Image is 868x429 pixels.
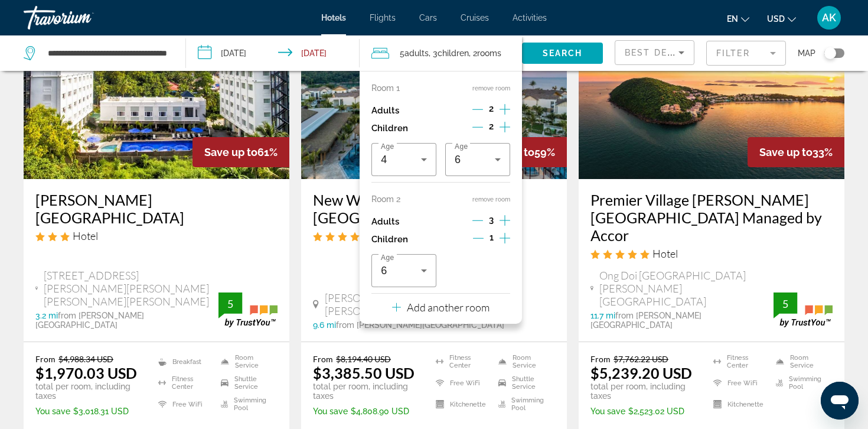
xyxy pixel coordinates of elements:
span: Age [381,143,394,151]
span: You save [35,407,70,416]
li: Swimming Pool [215,396,278,412]
span: from [PERSON_NAME][GEOGRAPHIC_DATA] [336,320,504,330]
a: Hotels [321,13,346,22]
p: total per room, including taxes [590,382,699,401]
span: 2 [489,104,494,113]
p: total per room, including taxes [35,382,143,401]
mat-select: Sort by [625,45,684,60]
span: 6 [381,265,387,277]
button: Change language [727,10,749,27]
div: 5 star Hotel [590,247,833,260]
button: Toggle map [815,48,844,58]
span: Ong Doi [GEOGRAPHIC_DATA] [PERSON_NAME][GEOGRAPHIC_DATA] [599,269,774,308]
p: Room 2 [371,194,400,204]
span: You save [313,407,348,416]
li: Shuttle Service [215,375,278,391]
span: 9.6 mi [313,320,336,330]
button: Check-in date: Jan 5, 2026 Check-out date: Jan 15, 2026 [186,35,360,71]
p: $3,018.31 USD [35,407,143,416]
div: 5 [774,297,797,311]
p: $4,808.90 USD [313,407,421,416]
li: Room Service [215,354,278,369]
span: 11.7 mi [590,311,615,320]
span: Hotel [652,247,678,260]
li: Swimming Pool [770,375,833,391]
span: 3.2 mi [35,311,58,320]
span: from [PERSON_NAME][GEOGRAPHIC_DATA] [35,311,144,330]
div: 5 [218,297,242,311]
span: Save up to [204,146,257,158]
button: Search [522,43,603,64]
span: 1 [490,233,494,242]
img: trustyou-badge.svg [218,292,278,327]
iframe: Кнопка запуска окна обмена сообщениями [821,382,859,420]
span: , 3 [429,45,469,61]
li: Kitchenette [707,396,770,412]
button: Filter [706,40,786,66]
div: 3 star Hotel [35,229,278,242]
p: Add another room [407,301,490,314]
button: Increment adults [500,213,510,230]
li: Free WiFi [707,375,770,391]
div: 33% [748,137,844,167]
span: Age [381,254,394,262]
span: Cruises [461,13,489,22]
ins: $1,970.03 USD [35,364,137,382]
del: $7,762.22 USD [614,354,668,364]
li: Room Service [770,354,833,369]
span: Map [798,45,815,61]
li: Breakfast [152,354,215,369]
span: Age [455,143,468,151]
span: , 2 [469,45,501,61]
span: From [35,354,56,364]
span: Search [543,48,583,58]
button: Travelers: 5 adults, 3 children [360,35,522,71]
a: Premier Village [PERSON_NAME][GEOGRAPHIC_DATA] Managed by Accor [590,191,833,244]
a: New World [PERSON_NAME][GEOGRAPHIC_DATA] [313,191,555,226]
ins: $3,385.50 USD [313,364,415,382]
button: Decrement children [472,121,483,135]
span: USD [767,14,785,24]
ins: $5,239.20 USD [590,364,692,382]
li: Kitchenette [430,396,492,412]
span: 2 [489,122,494,131]
span: Adults [404,48,429,58]
span: en [727,14,738,24]
a: [PERSON_NAME][GEOGRAPHIC_DATA] [35,191,278,226]
a: Activities [513,13,547,22]
li: Swimming Pool [492,396,555,412]
div: 5 star Hotel [313,229,555,242]
button: Increment children [500,119,510,137]
a: Cars [419,13,437,22]
img: trustyou-badge.svg [774,292,833,327]
button: User Menu [814,5,844,30]
button: Decrement adults [472,103,483,118]
span: 4 [381,154,387,165]
span: [PERSON_NAME] Beach An Thoi, [PERSON_NAME] [325,291,555,317]
span: 3 [489,215,494,225]
p: Children [371,123,408,134]
a: Flights [370,13,396,22]
p: Room 1 [371,83,400,93]
p: Adults [371,106,399,116]
button: Decrement children [473,232,484,246]
span: Best Deals [625,48,686,57]
li: Fitness Center [707,354,770,369]
li: Free WiFi [430,375,492,391]
button: Add another room [392,294,490,318]
span: [STREET_ADDRESS][PERSON_NAME][PERSON_NAME][PERSON_NAME][PERSON_NAME] [44,269,218,308]
p: Adults [371,217,399,227]
li: Shuttle Service [492,375,555,391]
span: from [PERSON_NAME][GEOGRAPHIC_DATA] [590,311,701,330]
span: Hotel [73,229,98,242]
li: Fitness Center [430,354,492,369]
p: Children [371,235,408,245]
div: 61% [192,137,289,167]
